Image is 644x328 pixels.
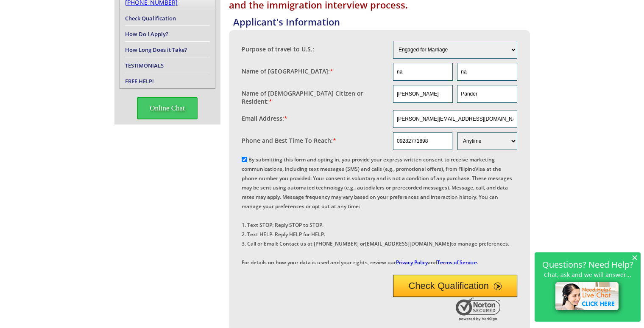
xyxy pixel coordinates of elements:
h4: Applicant's Information [233,15,530,28]
input: First Name [393,85,453,103]
h2: Questions? Need Help? [539,261,636,268]
label: Purpose of travel to U.S.: [242,45,314,53]
a: Privacy Policy [396,259,428,266]
span: Online Chat [137,97,198,119]
a: TESTIMONIALS [125,62,164,69]
img: live-chat-icon.png [552,278,624,316]
a: How Long Does it Take? [125,46,187,54]
input: By submitting this form and opting in, you provide your express written consent to receive market... [242,157,247,162]
p: Chat, ask and we will answer... [539,271,636,278]
input: Last Name [457,85,517,103]
span: × [632,254,638,261]
a: Check Qualification [125,14,176,22]
label: By submitting this form and opting in, you provide your express written consent to receive market... [242,156,512,266]
label: Phone and Best Time To Reach: [242,136,336,144]
a: FREE HELP! [125,77,154,85]
label: Name of [GEOGRAPHIC_DATA]: [242,67,333,75]
input: Email Address [393,110,517,128]
img: Norton Secured [456,297,502,321]
button: Check Qualification [393,275,517,297]
label: Name of [DEMOGRAPHIC_DATA] Citizen or Resident: [242,89,385,105]
label: Email Address: [242,114,287,122]
input: Phone [393,132,452,150]
select: Phone and Best Reach Time are required. [457,132,517,150]
a: How Do I Apply? [125,30,168,38]
input: First Name [393,63,453,81]
input: Last Name [457,63,517,81]
a: Terms of Service [437,259,477,266]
